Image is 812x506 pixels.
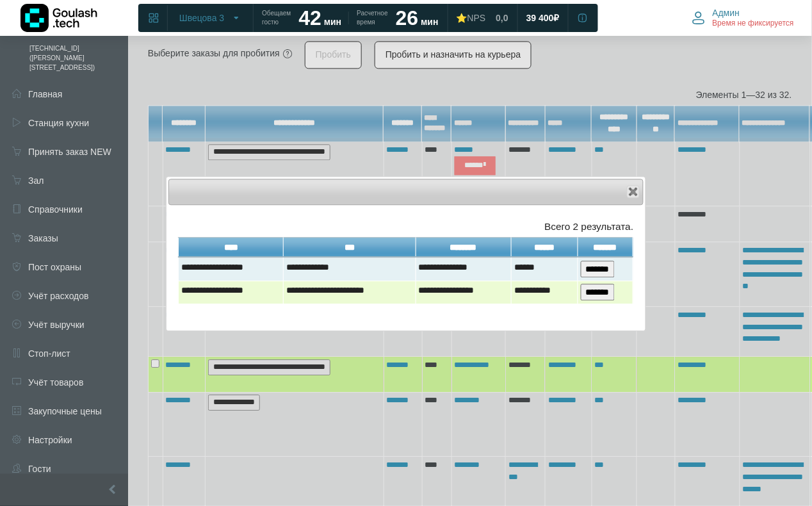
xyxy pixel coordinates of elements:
span: Расчетное время [357,9,387,27]
div: Всего 2 результата. [178,219,633,234]
span: мин [421,17,438,27]
span: Швецова 3 [179,12,224,24]
a: Обещаем гостю 42 мин Расчетное время 26 мин [254,6,446,29]
span: 39 400 [526,12,554,24]
button: Админ Время не фиксируется [685,4,802,31]
span: ₽ [554,12,560,24]
span: Время не фиксируется [713,19,794,29]
span: Обещаем гостю [262,9,291,27]
strong: 26 [396,6,419,29]
span: мин [324,17,341,27]
img: Логотип компании Goulash.tech [20,4,97,32]
span: NPS [467,13,486,23]
span: 0,0 [496,12,508,24]
button: Швецова 3 [172,8,249,28]
button: Close [627,185,640,198]
strong: 42 [298,6,321,29]
a: 39 400 ₽ [519,6,567,29]
span: Админ [713,7,740,19]
div: ⭐ [457,12,486,24]
a: ⭐NPS 0,0 [449,6,516,29]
